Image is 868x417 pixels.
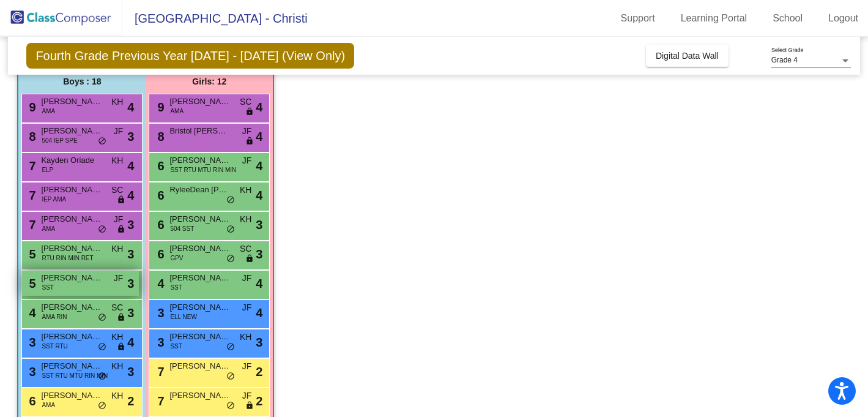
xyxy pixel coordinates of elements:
[154,218,164,231] span: 6
[111,331,123,344] span: KH
[127,304,134,322] span: 3
[154,100,164,114] span: 9
[240,184,251,197] span: KH
[242,154,252,167] span: JF
[114,272,124,285] span: JF
[256,127,262,146] span: 4
[41,360,102,372] span: [PERSON_NAME]
[240,213,251,226] span: KH
[169,301,231,314] span: [PERSON_NAME]
[117,313,125,323] span: lock
[154,336,164,349] span: 3
[26,306,35,320] span: 4
[169,125,231,137] span: Bristol [PERSON_NAME]
[154,306,164,320] span: 3
[170,312,197,321] span: ELL NEW
[127,157,134,175] span: 4
[256,216,262,234] span: 3
[41,184,102,196] span: [PERSON_NAME]
[154,159,164,173] span: 6
[226,225,235,235] span: do_not_disturb_alt
[169,272,231,284] span: [PERSON_NAME]
[170,254,183,263] span: GPV
[256,186,262,205] span: 4
[42,283,53,292] span: SST
[226,342,235,352] span: do_not_disturb_alt
[26,365,35,378] span: 3
[41,301,102,314] span: [PERSON_NAME]
[240,331,251,344] span: KH
[226,254,235,264] span: do_not_disturb_alt
[242,301,252,314] span: JF
[169,213,231,225] span: [PERSON_NAME]
[111,389,123,402] span: KH
[169,360,231,372] span: [PERSON_NAME]
[256,98,262,116] span: 4
[771,56,798,64] span: Grade 4
[41,154,102,167] span: Kayden Oriade
[226,401,235,411] span: do_not_disturb_alt
[127,245,134,263] span: 3
[42,400,55,410] span: AMA
[154,394,164,408] span: 7
[42,371,108,380] span: SST RTU MTU RIN MIN
[41,213,102,225] span: [PERSON_NAME]
[127,392,134,410] span: 2
[245,137,254,146] span: lock
[170,283,182,292] span: SST
[41,125,102,137] span: [PERSON_NAME]
[42,342,67,351] span: SST RTU
[26,394,35,408] span: 6
[170,342,182,351] span: SST
[26,247,35,261] span: 5
[671,9,757,28] a: Learning Portal
[18,69,146,94] div: Boys : 18
[146,69,273,94] div: Girls: 12
[41,389,102,402] span: [PERSON_NAME]
[169,154,231,167] span: [PERSON_NAME]
[41,96,102,108] span: [PERSON_NAME]
[242,389,252,402] span: JF
[127,127,134,146] span: 3
[117,342,125,352] span: lock
[154,365,164,378] span: 7
[26,159,35,173] span: 7
[169,331,231,343] span: [PERSON_NAME]
[41,331,102,343] span: [PERSON_NAME]
[169,96,231,108] span: [PERSON_NAME]
[245,401,254,411] span: lock
[226,195,235,205] span: do_not_disturb_alt
[242,360,252,373] span: JF
[26,277,35,290] span: 5
[154,189,164,202] span: 6
[656,51,719,61] span: Digital Data Wall
[111,242,123,255] span: KH
[98,342,106,352] span: do_not_disturb_alt
[245,254,254,264] span: lock
[170,224,194,233] span: 504 SST
[242,125,252,138] span: JF
[42,136,77,145] span: 504 IEP SPE
[98,137,106,146] span: do_not_disturb_alt
[127,333,134,351] span: 4
[127,98,134,116] span: 4
[127,274,134,293] span: 3
[122,9,308,28] span: [GEOGRAPHIC_DATA] - Christi
[41,242,102,255] span: [PERSON_NAME] [PERSON_NAME]
[240,242,251,255] span: SC
[256,245,262,263] span: 3
[256,274,262,293] span: 4
[170,107,184,116] span: AMA
[127,186,134,205] span: 4
[42,165,53,175] span: ELP
[114,125,124,138] span: JF
[256,157,262,175] span: 4
[256,392,262,410] span: 2
[170,165,236,175] span: SST RTU MTU RIN MIN
[42,254,93,263] span: RTU RIN MIN RET
[256,333,262,351] span: 3
[646,45,729,67] button: Digital Data Wall
[245,107,254,117] span: lock
[114,213,124,226] span: JF
[240,96,251,108] span: SC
